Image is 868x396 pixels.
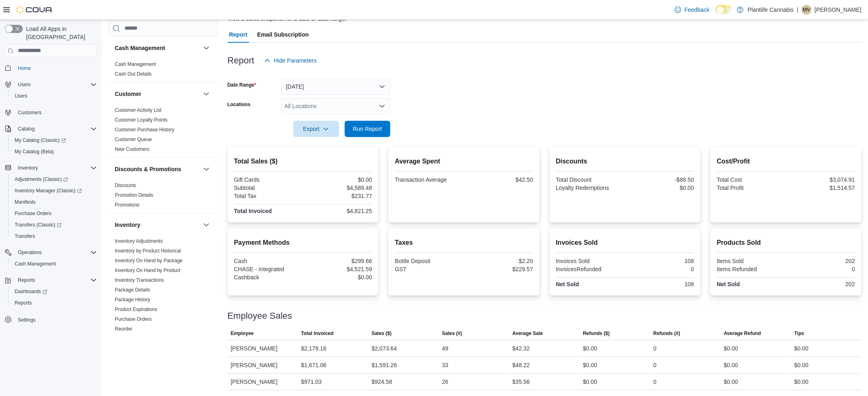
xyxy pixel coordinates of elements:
[15,199,35,205] span: Manifests
[11,147,97,157] span: My Catalog (Beta)
[11,287,50,296] a: Dashboards
[115,137,152,142] a: Customer Queue
[372,360,397,370] div: $1,591.26
[372,377,392,387] div: $924.58
[654,330,680,337] span: Refunds (#)
[11,135,97,145] span: My Catalog (Classic)
[8,196,100,208] button: Manifests
[345,121,390,137] button: Run Report
[227,374,298,390] div: [PERSON_NAME]
[512,360,530,370] div: $48.22
[627,258,694,264] div: 108
[115,126,175,133] span: Customer Purchase History
[717,258,784,264] div: Items Sold
[115,268,180,273] a: Inventory On Hand by Product
[627,185,694,191] div: $0.00
[787,185,855,191] div: $1,514.57
[654,344,657,353] div: 0
[234,185,302,191] div: Subtotal
[8,208,100,219] button: Purchase Orders
[11,231,38,241] a: Transfers
[227,357,298,373] div: [PERSON_NAME]
[395,258,462,264] div: Bottle Deposit
[583,330,610,337] span: Refunds ($)
[395,238,533,248] h2: Taxes
[15,275,97,285] span: Reports
[115,127,175,133] a: Customer Purchase History
[301,360,326,370] div: $1,671.06
[395,176,462,183] div: Transaction Average
[11,147,57,157] a: My Catalog (Beta)
[234,176,302,183] div: Gift Cards
[115,183,136,188] a: Discounts
[15,210,52,217] span: Purchase Orders
[11,197,39,207] a: Manifests
[305,208,372,214] div: $4,821.25
[654,360,657,370] div: 0
[8,297,100,309] button: Reports
[11,287,97,296] span: Dashboards
[115,238,163,244] span: Inventory Adjustments
[15,148,54,155] span: My Catalog (Beta)
[108,181,218,213] div: Discounts & Promotions
[8,90,100,102] button: Users
[716,14,716,14] span: Dark Mode
[305,176,372,183] div: $0.00
[23,25,97,41] span: Load All Apps in [GEOGRAPHIC_DATA]
[115,287,150,293] span: Package Details
[717,157,855,166] h2: Cost/Profit
[115,202,140,208] a: Promotions
[115,117,168,123] span: Customer Loyalty Points
[2,62,100,74] button: Home
[305,258,372,264] div: $299.66
[353,125,382,133] span: Run Report
[11,298,35,308] a: Reports
[794,344,809,353] div: $0.00
[11,259,97,269] span: Cash Management
[654,377,657,387] div: 0
[556,238,694,248] h2: Invoices Sold
[442,360,448,370] div: 33
[15,163,97,173] span: Inventory
[234,258,302,264] div: Cash
[115,146,149,152] span: New Customers
[8,286,100,297] a: Dashboards
[2,274,100,286] button: Reports
[15,80,34,89] button: Users
[15,137,66,144] span: My Catalog (Classic)
[115,297,150,302] a: Package History
[115,182,136,189] span: Discounts
[115,61,156,67] a: Cash Management
[442,330,462,337] span: Sales (#)
[115,326,132,332] span: Reorder
[15,93,27,99] span: Users
[583,344,597,353] div: $0.00
[466,258,533,264] div: $2.20
[301,330,334,337] span: Total Invoiced
[15,248,45,257] button: Operations
[115,90,200,98] button: Customer
[512,344,530,353] div: $42.32
[18,277,35,283] span: Reports
[257,26,309,43] span: Email Subscription
[15,248,97,257] span: Operations
[227,340,298,357] div: [PERSON_NAME]
[16,6,53,14] img: Cova
[556,281,579,287] strong: Net Sold
[583,377,597,387] div: $0.00
[15,300,32,306] span: Reports
[8,219,100,231] a: Transfers (Classic)
[717,176,784,183] div: Total Cost
[717,266,784,272] div: Items Refunded
[787,176,855,183] div: $3,074.91
[115,44,200,52] button: Cash Management
[15,63,34,73] a: Home
[11,186,85,196] a: Inventory Manager (Classic)
[227,56,254,65] h3: Report
[11,220,97,230] span: Transfers (Classic)
[15,80,97,89] span: Users
[15,222,61,228] span: Transfers (Classic)
[15,314,97,324] span: Settings
[15,63,97,73] span: Home
[717,185,784,191] div: Total Profit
